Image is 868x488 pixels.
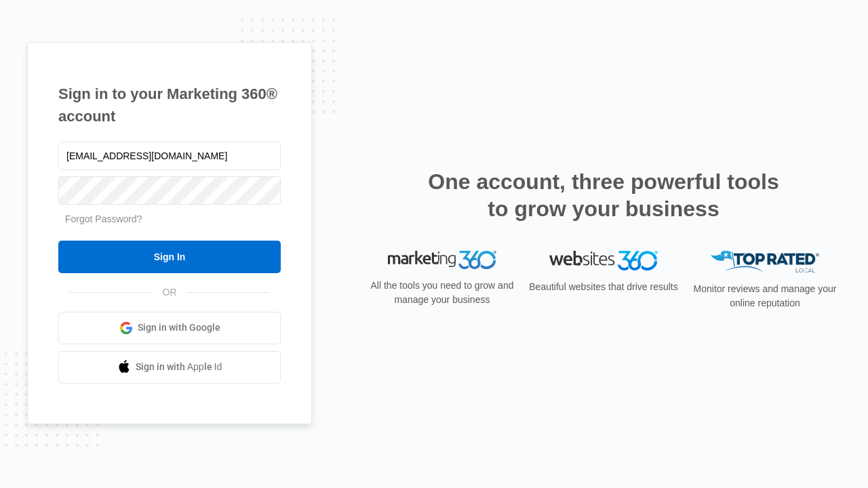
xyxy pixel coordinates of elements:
[65,213,142,224] a: Forgot Password?
[424,168,783,222] h2: One account, three powerful tools to grow your business
[528,280,679,294] p: Beautiful websites that drive results
[58,351,281,384] a: Sign in with Apple Id
[58,142,281,170] input: Email
[58,241,281,273] input: Sign In
[138,321,220,335] span: Sign in with Google
[689,282,841,310] p: Monitor reviews and manage your online reputation
[549,251,658,270] img: Websites 360
[388,251,496,270] img: Marketing 360
[58,83,281,127] h1: Sign in to your Marketing 360® account
[136,360,222,374] span: Sign in with Apple Id
[711,251,819,273] img: Top Rated Local
[366,279,518,307] p: All the tools you need to grow and manage your business
[153,285,186,300] span: OR
[58,312,281,344] a: Sign in with Google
